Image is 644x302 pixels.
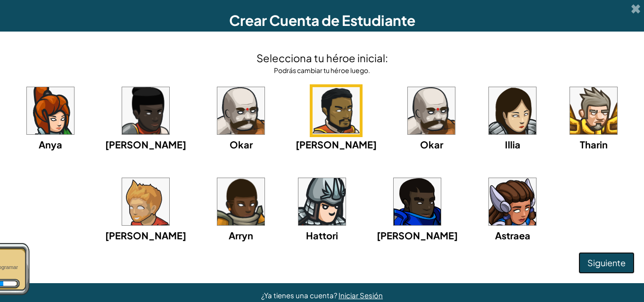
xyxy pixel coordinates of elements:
img: portrait.png [570,87,617,134]
img: portrait.png [394,178,441,225]
span: Okar [230,139,253,150]
a: Iniciar Sesión [339,291,383,300]
img: portrait.png [122,87,169,134]
span: [PERSON_NAME] [105,139,186,150]
span: Astraea [495,229,530,241]
span: Illia [505,139,520,150]
span: Crear Cuenta de Estudiante [229,11,415,29]
img: portrait.png [313,87,360,134]
span: [PERSON_NAME] [296,139,377,150]
img: portrait.png [217,178,264,225]
button: Siguiente [578,252,635,274]
span: [PERSON_NAME] [377,229,458,241]
span: Anya [39,139,62,150]
span: Arryn [229,229,253,241]
div: Podrás cambiar tu héroe luego. [256,65,388,75]
img: portrait.png [122,178,169,225]
span: [PERSON_NAME] [105,229,186,241]
img: portrait.png [298,178,346,225]
span: Okar [420,139,443,150]
img: portrait.png [27,87,74,134]
img: portrait.png [489,178,536,225]
img: portrait.png [408,87,455,134]
span: ¿Ya tienes una cuenta? [261,291,339,300]
img: portrait.png [489,87,536,134]
span: Siguiente [587,257,626,268]
span: Hattori [306,229,338,241]
h4: Selecciona tu héroe inicial: [256,50,388,65]
img: portrait.png [217,87,264,134]
span: Tharin [580,139,608,150]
